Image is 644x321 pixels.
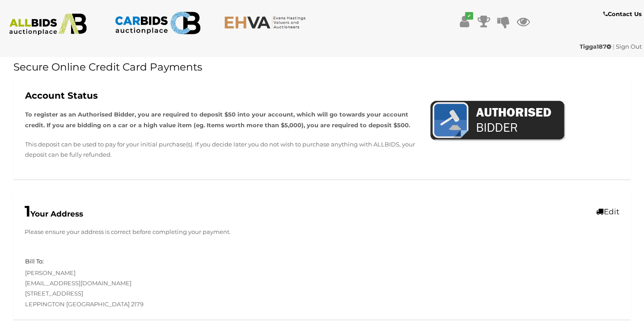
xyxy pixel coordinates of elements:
[25,139,416,160] p: This deposit can be used to pay for your initial purchase(s). If you decide later you do not wish...
[25,90,98,101] b: Account Status
[25,258,44,264] h5: Bill To:
[114,9,201,37] img: CARBIDS.com.au
[25,111,410,128] strong: To register as an Authorised Bidder, you are required to deposit $50 into your account, which wil...
[25,209,83,218] b: Your Address
[580,43,611,50] strong: Tigga187
[5,13,92,35] img: ALLBIDS.com.au
[18,256,322,309] div: [PERSON_NAME] [EMAIL_ADDRESS][DOMAIN_NAME] [STREET_ADDRESS] LEPPINGTON [GEOGRAPHIC_DATA] 2179
[224,16,311,29] img: EHVA.com.au
[430,100,565,143] img: AuthorisedBidder.png
[25,202,30,221] span: 1
[465,12,473,20] i: ✔
[603,9,644,19] a: Contact Us
[603,10,642,17] b: Contact Us
[613,43,614,50] span: |
[458,13,471,29] a: ✔
[13,62,631,73] h1: Secure Online Credit Card Payments
[616,43,642,50] a: Sign Out
[25,227,619,237] p: Please ensure your address is correct before completing your payment.
[580,43,613,50] a: Tigga187
[596,207,619,216] a: Edit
